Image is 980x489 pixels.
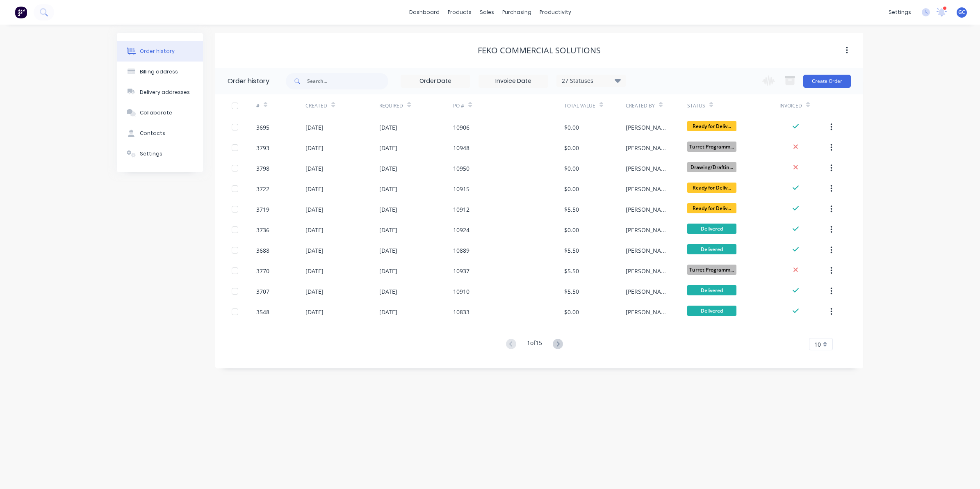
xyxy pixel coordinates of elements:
[256,144,269,152] div: 3793
[256,226,269,234] div: 3736
[305,267,324,275] div: [DATE]
[626,123,671,132] div: [PERSON_NAME]
[478,46,601,55] div: Feko Commercial Solutions
[405,6,444,18] a: dashboard
[453,226,469,234] div: 10924
[564,102,595,110] div: Total Value
[958,9,965,16] span: GC
[305,144,324,152] div: [DATE]
[307,73,388,89] input: Search...
[140,130,165,137] div: Contacts
[453,205,469,214] div: 10912
[140,89,190,96] div: Delivery addresses
[15,6,27,18] img: Factory
[379,144,397,152] div: [DATE]
[626,94,687,117] div: Created By
[453,246,469,255] div: 10889
[305,102,327,110] div: Created
[256,308,269,316] div: 3548
[305,205,324,214] div: [DATE]
[140,109,172,117] div: Collaborate
[476,6,498,18] div: sales
[117,82,203,103] button: Delivery addresses
[379,308,397,316] div: [DATE]
[379,226,397,234] div: [DATE]
[453,123,469,132] div: 10906
[687,224,736,234] span: Delivered
[379,102,403,110] div: Required
[305,226,324,234] div: [DATE]
[687,183,736,193] span: Ready for Deliv...
[256,102,260,110] div: #
[379,205,397,214] div: [DATE]
[564,287,579,296] div: $5.50
[626,267,671,275] div: [PERSON_NAME]
[453,185,469,193] div: 10915
[379,246,397,255] div: [DATE]
[256,287,269,296] div: 3707
[779,102,802,110] div: Invoiced
[256,185,269,193] div: 3722
[140,48,175,55] div: Order history
[687,94,779,117] div: Status
[536,6,575,18] div: productivity
[564,246,579,255] div: $5.50
[117,103,203,123] button: Collaborate
[379,123,397,132] div: [DATE]
[687,121,736,131] span: Ready for Deliv...
[779,94,829,117] div: Invoiced
[687,102,705,110] div: Status
[626,102,655,110] div: Created By
[884,6,915,18] div: settings
[379,94,453,117] div: Required
[453,267,469,275] div: 10937
[117,41,203,62] button: Order history
[479,75,548,87] input: Invoice Date
[498,6,536,18] div: purchasing
[814,340,821,349] span: 10
[626,164,671,173] div: [PERSON_NAME]
[117,144,203,164] button: Settings
[803,75,851,88] button: Create Order
[401,75,470,87] input: Order Date
[626,226,671,234] div: [PERSON_NAME]
[564,94,626,117] div: Total Value
[305,123,324,132] div: [DATE]
[626,205,671,214] div: [PERSON_NAME]
[140,150,162,158] div: Settings
[140,68,178,75] div: Billing address
[564,205,579,214] div: $5.50
[687,306,736,316] span: Delivered
[557,76,626,85] div: 27 Statuses
[117,62,203,82] button: Billing address
[687,142,736,152] span: Turret Programm...
[256,205,269,214] div: 3719
[379,185,397,193] div: [DATE]
[453,144,469,152] div: 10948
[453,164,469,173] div: 10950
[305,185,324,193] div: [DATE]
[687,285,736,295] span: Delivered
[379,164,397,173] div: [DATE]
[564,226,579,234] div: $0.00
[564,185,579,193] div: $0.00
[453,287,469,296] div: 10910
[256,123,269,132] div: 3695
[305,164,324,173] div: [DATE]
[379,287,397,296] div: [DATE]
[453,308,469,316] div: 10833
[453,102,464,110] div: PO #
[687,162,736,172] span: Drawing/Draftin...
[256,94,305,117] div: #
[626,185,671,193] div: [PERSON_NAME]
[626,287,671,296] div: [PERSON_NAME]
[256,267,269,275] div: 3770
[564,164,579,173] div: $0.00
[687,265,736,275] span: Turret Programm...
[564,267,579,275] div: $5.50
[626,144,671,152] div: [PERSON_NAME]
[117,123,203,144] button: Contacts
[305,287,324,296] div: [DATE]
[256,164,269,173] div: 3798
[564,123,579,132] div: $0.00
